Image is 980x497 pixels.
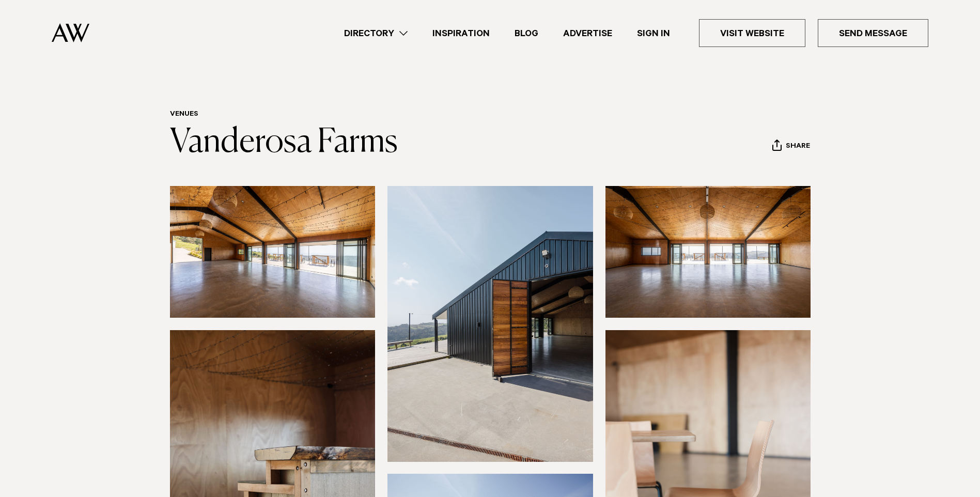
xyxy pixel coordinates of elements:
a: Blog [502,26,551,40]
button: Share [772,139,811,154]
a: Send Message [818,19,928,47]
a: Sign In [625,26,682,40]
a: Venues [170,111,198,119]
a: Visit Website [699,19,805,47]
a: Inspiration [420,26,502,40]
img: Auckland Weddings Logo [52,23,89,42]
img: Empty barn space at Vanderosa Farms [605,186,811,318]
span: Share [786,142,810,152]
a: Vanderosa Farms [170,126,398,159]
img: Barn doors at Vanderosa Farms in Leigh [387,186,593,461]
a: Advertise [551,26,625,40]
img: Inside Black Barn at Vanderosa Farms [170,186,376,318]
a: Directory [332,26,420,40]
